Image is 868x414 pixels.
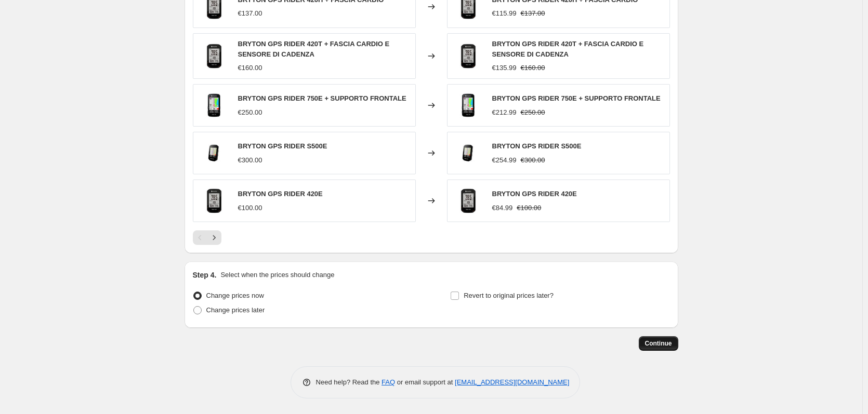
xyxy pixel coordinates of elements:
span: Change prices later [206,306,265,314]
img: bd5d9e28-428b-49c5-912b-d71b7ac504ee_80x.webp [453,40,484,72]
div: €84.99 [492,203,513,213]
strike: €100.00 [517,203,541,213]
span: BRYTON GPS RIDER 420T + FASCIA CARDIO E SENSORE DI CADENZA [238,40,390,58]
strike: €300.00 [521,155,545,165]
div: €100.00 [238,203,262,213]
div: €160.00 [238,63,262,73]
nav: Pagination [193,230,221,245]
span: BRYTON GPS RIDER 420T + FASCIA CARDIO E SENSORE DI CADENZA [492,40,644,58]
img: 06995476-711e-467d-945e-4ccdc0825aac_fc048ed3-d00c-4948-ab12-b014e3067707_80x.webp [453,185,484,216]
span: BRYTON GPS RIDER 420E [492,190,577,198]
span: Need help? Read the [316,378,382,386]
div: €115.99 [492,8,517,19]
button: Continue [639,336,678,351]
div: €135.99 [492,63,517,73]
span: BRYTON GPS RIDER 750E + SUPPORTO FRONTALE [492,94,661,102]
h2: Step 4. [193,270,217,280]
div: €137.00 [238,8,262,19]
span: BRYTON GPS RIDER 420E [238,190,323,198]
span: Continue [645,339,672,348]
div: €300.00 [238,155,262,165]
strike: €137.00 [521,8,545,19]
img: 06995476-711e-467d-945e-4ccdc0825aac_fc048ed3-d00c-4948-ab12-b014e3067707_80x.webp [199,185,230,216]
span: Change prices now [206,292,264,299]
img: 1a02f565-4c0d-4daa-b39a-454af6800128_80x.webp [453,137,484,169]
button: Next [207,230,221,245]
span: BRYTON GPS RIDER S500E [492,142,582,150]
span: BRYTON GPS RIDER S500E [238,142,327,150]
div: €250.00 [238,107,262,118]
span: BRYTON GPS RIDER 750E + SUPPORTO FRONTALE [238,94,406,102]
span: Revert to original prices later? [464,292,554,299]
img: c393d25c-f670-441d-ae7e-b1546cd4a693_80x.webp [453,90,484,121]
img: bd5d9e28-428b-49c5-912b-d71b7ac504ee_80x.webp [199,40,230,72]
strike: €250.00 [521,107,545,118]
a: [EMAIL_ADDRESS][DOMAIN_NAME] [455,378,569,386]
strike: €160.00 [521,63,545,73]
div: €212.99 [492,107,517,118]
p: Select when the prices should change [220,270,334,280]
span: or email support at [395,378,455,386]
div: €254.99 [492,155,517,165]
img: 1a02f565-4c0d-4daa-b39a-454af6800128_80x.webp [199,137,230,169]
img: c393d25c-f670-441d-ae7e-b1546cd4a693_80x.webp [199,90,230,121]
a: FAQ [382,378,395,386]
